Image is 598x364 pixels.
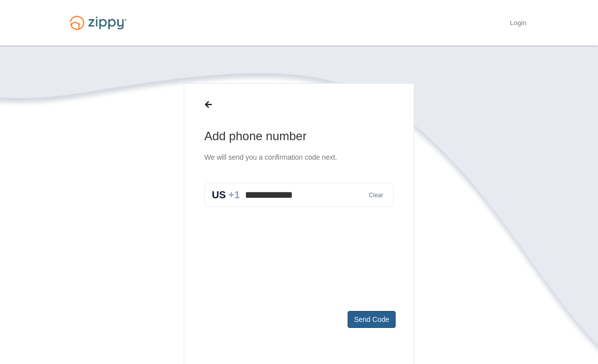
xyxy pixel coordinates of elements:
[204,128,394,144] h1: Add phone number
[64,11,133,35] img: Logo
[204,152,394,163] p: We will send you a confirmation code next.
[348,311,396,328] button: Send Code
[366,191,386,200] button: Clear
[510,19,526,29] a: Login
